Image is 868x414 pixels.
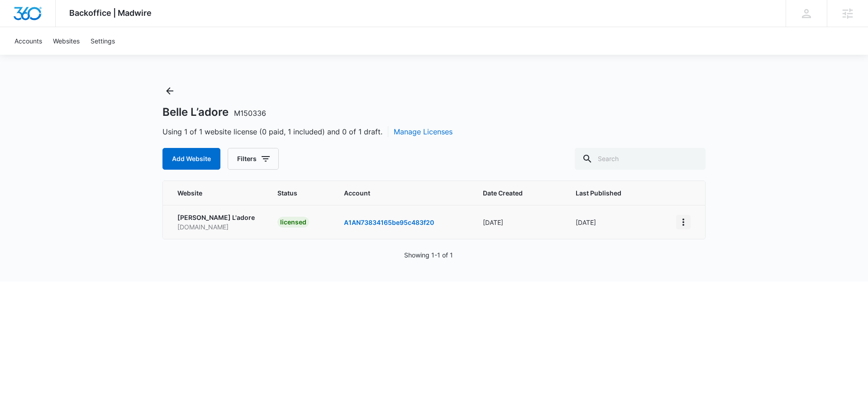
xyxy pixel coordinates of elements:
[234,109,266,118] span: M150336
[277,188,322,198] span: Status
[277,217,309,228] div: licensed
[344,188,461,198] span: Account
[575,148,706,170] input: Search
[404,250,453,260] p: Showing 1-1 of 1
[162,84,177,98] button: Back
[676,215,691,229] button: View More
[162,105,266,119] h1: Belle L’adore
[483,188,541,198] span: Date Created
[565,205,665,239] td: [DATE]
[9,27,48,55] a: Accounts
[177,222,256,232] p: [DOMAIN_NAME]
[177,188,243,198] span: Website
[472,205,565,239] td: [DATE]
[69,8,152,18] span: Backoffice | Madwire
[394,126,453,137] button: Manage Licenses
[344,219,434,226] a: A1AN73834165be95c483f20
[177,213,256,222] p: [PERSON_NAME] L'adore
[228,148,279,170] button: Filters
[85,27,120,55] a: Settings
[48,27,85,55] a: Websites
[162,148,220,170] button: Add Website
[162,126,453,137] span: Using 1 of 1 website license (0 paid, 1 included) and 0 of 1 draft.
[576,188,641,198] span: Last Published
